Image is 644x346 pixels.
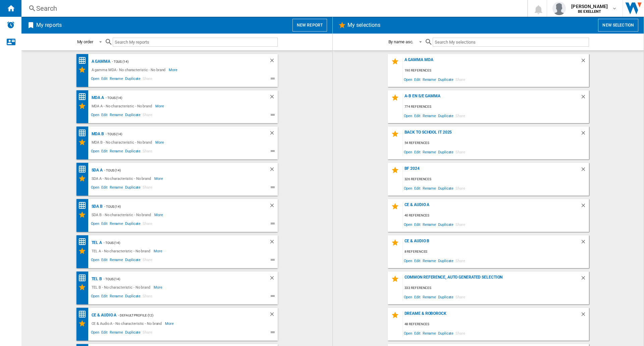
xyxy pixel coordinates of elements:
span: Share [142,76,153,84]
span: Open [90,257,101,265]
span: Share [454,75,466,84]
span: Duplicate [124,76,142,84]
span: Share [454,256,466,265]
div: - TOUS (14) [103,166,255,175]
span: More [154,247,163,255]
div: Delete [580,57,589,66]
span: Rename [422,292,437,301]
span: Rename [109,76,124,84]
span: Rename [109,220,124,229]
span: Duplicate [124,220,142,229]
div: Delete [269,275,278,283]
span: Edit [100,148,109,156]
span: Share [142,329,153,337]
span: Share [142,257,153,265]
div: Delete [580,130,589,139]
div: TEL B [90,275,102,283]
div: 54 references [403,139,589,147]
div: My Selections [78,175,90,183]
span: Duplicate [437,292,454,301]
span: Duplicate [124,184,142,192]
div: Common reference, auto generated selection [403,275,580,284]
span: Duplicate [437,329,454,338]
div: A gamma [90,57,110,66]
span: Duplicate [437,147,454,156]
span: Edit [413,75,422,84]
div: Delete [580,94,589,103]
span: Share [142,148,153,156]
span: Open [90,293,101,301]
span: Duplicate [124,148,142,156]
span: Edit [100,257,109,265]
div: - TOUS (14) [104,130,255,138]
div: TEL A - No characteristic - No brand [90,247,154,255]
div: MDA B - No characteristic - No brand [90,138,155,146]
div: My Selections [78,211,90,219]
span: [PERSON_NAME] [571,3,608,10]
span: Duplicate [437,75,454,84]
div: - TOUS (14) [102,239,255,247]
span: Edit [100,184,109,192]
span: Duplicate [124,112,142,120]
span: Edit [413,184,422,193]
div: Delete [269,311,278,319]
span: More [165,319,175,328]
div: Delete [269,166,278,175]
span: Edit [413,292,422,301]
span: More [155,102,165,110]
span: Open [403,220,414,229]
span: More [169,66,178,74]
div: A gamma MDA - No characteristic - No brand [90,66,169,74]
span: Share [454,147,466,156]
div: Search [36,4,510,13]
div: Price Matrix [78,129,90,137]
h2: My reports [35,19,63,32]
span: Open [403,75,414,84]
span: Duplicate [437,184,454,193]
span: Open [403,256,414,265]
div: Delete [269,239,278,247]
div: Price Matrix [78,165,90,174]
span: Edit [413,220,422,229]
span: Rename [422,184,437,193]
div: Dreame & Roborock [403,311,580,320]
div: Price Matrix [78,310,90,318]
span: Share [454,292,466,301]
div: SDA B - No characteristic - No brand [90,211,154,219]
div: SDA B [90,202,103,211]
span: Edit [100,220,109,229]
div: Price Matrix [78,238,90,246]
img: profile.jpg [552,2,566,15]
div: 48 references [403,320,589,329]
input: Search My selections [433,38,589,47]
span: Rename [422,256,437,265]
span: Rename [109,329,124,337]
h2: My selections [346,19,382,32]
div: My Selections [78,319,90,328]
span: Share [142,112,153,120]
div: - TOUS (14) [102,275,255,283]
span: Share [454,220,466,229]
div: BF 2024 [403,166,580,175]
span: Rename [422,111,437,120]
span: Open [90,76,101,84]
div: Price Matrix [78,201,90,210]
span: Edit [413,256,422,265]
span: Rename [109,293,124,301]
div: Delete [580,275,589,284]
div: 40 references [403,211,589,220]
div: 774 references [403,103,589,111]
span: More [154,175,164,183]
span: Edit [413,111,422,120]
span: Rename [422,329,437,338]
span: Open [403,147,414,156]
span: Rename [422,75,437,84]
div: MDA B [90,130,104,138]
span: More [155,138,165,146]
div: Delete [580,166,589,175]
span: Duplicate [124,293,142,301]
div: Price Matrix [78,274,90,282]
span: Edit [100,76,109,84]
div: SDA A - No characteristic - No brand [90,175,154,183]
span: Rename [109,112,124,120]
